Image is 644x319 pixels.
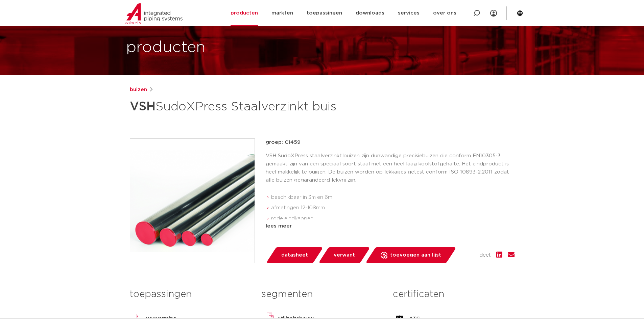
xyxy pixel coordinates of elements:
[266,138,515,147] p: groep: C1459
[266,247,323,263] a: datasheet
[390,250,441,261] span: toevoegen aan lijst
[130,288,251,301] h3: toepassingen
[490,6,497,21] div: my IPS
[130,139,255,263] img: Product Image for VSH SudoXPress Staalverzinkt buis
[130,101,156,113] strong: VSH
[130,97,384,117] h1: SudoXPress Staalverzinkt buis
[334,250,355,261] span: verwant
[271,213,515,224] li: rode eindkappen
[261,288,383,301] h3: segmenten
[266,222,515,230] div: lees meer
[479,251,491,259] span: deel:
[266,152,515,184] p: VSH SudoXPress staalverzinkt buizen zijn dunwandige precisiebuizen die conform EN10305-3 gemaakt ...
[318,247,370,263] a: verwant
[281,250,308,261] span: datasheet
[271,203,515,213] li: afmetingen 12-108mm
[130,86,147,94] a: buizen
[393,288,514,301] h3: certificaten
[126,37,206,58] h1: producten
[271,192,515,203] li: beschikbaar in 3m en 6m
